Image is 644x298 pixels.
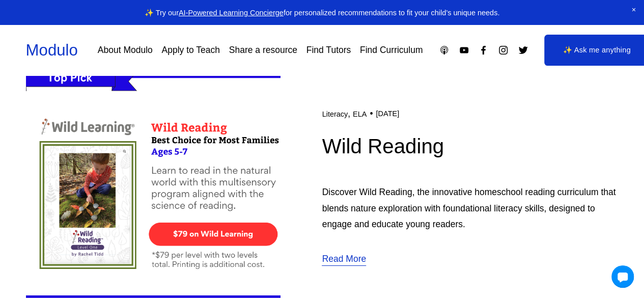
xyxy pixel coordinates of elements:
[98,41,153,59] a: About Modulo
[353,110,367,118] a: ELA
[478,45,489,56] a: Facebook
[179,9,284,17] a: AI-Powered Learning Concierge
[306,41,351,59] a: Find Tutors
[376,110,399,118] time: [DATE]
[26,41,78,59] a: Modulo
[161,41,219,59] a: Apply to Teach
[322,110,348,118] a: Literacy
[360,41,423,59] a: Find Curriculum
[322,251,366,268] a: Read More
[322,184,618,233] p: Discover Wild Reading, the innovative homeschool reading curriculum that blends nature exploratio...
[322,135,443,158] a: Wild Reading
[348,109,350,119] span: ,
[518,45,528,56] a: Twitter
[498,45,509,56] a: Instagram
[439,45,450,56] a: Apple Podcasts
[229,41,297,59] a: Share a resource
[459,45,469,56] a: YouTube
